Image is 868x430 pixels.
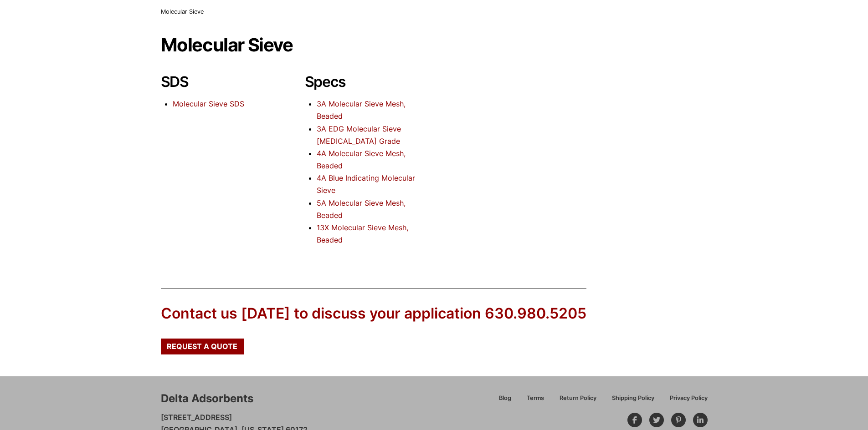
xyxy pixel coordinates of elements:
span: Return Policy [560,395,596,401]
div: Delta Adsorbents [161,391,253,406]
a: 4A Molecular Sieve Mesh, Beaded [317,149,406,170]
a: Request a Quote [161,339,244,354]
h1: Molecular Sieve [161,35,708,55]
span: Privacy Policy [670,395,708,401]
a: Molecular Sieve SDS [173,99,244,108]
div: Contact us [DATE] to discuss your application 630.980.5205 [161,304,586,324]
h2: Specs [305,73,420,91]
a: Privacy Policy [662,393,708,409]
span: Terms [527,395,544,401]
a: Shipping Policy [604,393,662,409]
a: Terms [519,393,552,409]
span: Molecular Sieve [161,8,204,15]
a: 3A EDG Molecular Sieve [MEDICAL_DATA] Grade [317,124,401,146]
a: 13X Molecular Sieve Mesh, Beaded [317,223,408,244]
a: 3A Molecular Sieve Mesh, Beaded [317,99,406,121]
h2: SDS [161,73,276,91]
a: Return Policy [552,393,604,409]
span: Shipping Policy [612,395,654,401]
span: Blog [499,395,511,401]
a: 5A Molecular Sieve Mesh, Beaded [317,198,406,220]
span: Request a Quote [167,343,237,350]
a: Blog [491,393,519,409]
a: 4A Blue Indicating Molecular Sieve [317,173,415,195]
